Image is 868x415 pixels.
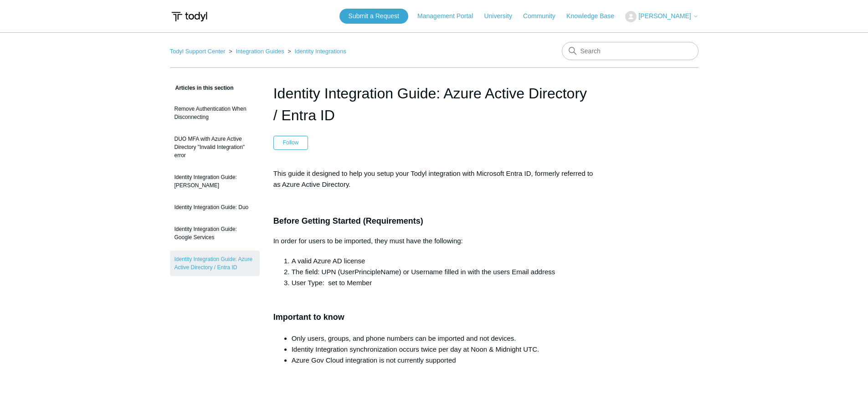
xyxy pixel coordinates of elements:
a: Identity Integrations [295,48,346,55]
span: Articles in this section [170,85,234,91]
li: Todyl Support Center [170,48,227,55]
p: This guide it designed to help you setup your Todyl integration with Microsoft Entra ID, formerly... [273,168,595,190]
a: DUO MFA with Azure Active Directory "Invalid Integration" error [170,130,260,164]
span: [PERSON_NAME] [638,12,691,20]
button: Follow Article [273,136,308,149]
a: Identity Integration Guide: [PERSON_NAME] [170,169,260,194]
li: Identity Integration synchronization occurs twice per day at Noon & Midnight UTC. [292,344,595,355]
li: Azure Gov Cloud integration is not currently supported [292,355,595,366]
li: Integration Guides [227,48,286,55]
h1: Identity Integration Guide: Azure Active Directory / Entra ID [273,82,595,126]
a: Identity Integration Guide: Duo [170,199,260,216]
a: Todyl Support Center [170,48,226,55]
h3: Before Getting Started (Requirements) [273,215,595,228]
img: Todyl Support Center Help Center home page [170,8,209,25]
a: Knowledge Base [566,11,623,21]
li: Only users, groups, and phone numbers can be imported and not devices. [292,333,595,344]
a: Community [523,11,565,21]
input: Search [562,42,699,60]
a: Submit a Request [339,9,408,24]
a: Integration Guides [236,48,284,55]
h3: Important to know [273,297,595,324]
button: [PERSON_NAME] [625,11,698,22]
li: A valid Azure AD license [292,256,595,266]
li: User Type: set to Member [292,277,595,288]
a: Identity Integration Guide: Azure Active Directory / Entra ID [170,251,260,276]
li: Identity Integrations [286,48,346,55]
p: In order for users to be imported, they must have the following: [273,236,595,246]
a: Remove Authentication When Disconnecting [170,100,260,126]
a: Management Portal [417,11,482,21]
li: The field: UPN (UserPrincipleName) or Username filled in with the users Email address [292,266,595,277]
a: Identity Integration Guide: Google Services [170,220,260,246]
a: University [484,11,521,21]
